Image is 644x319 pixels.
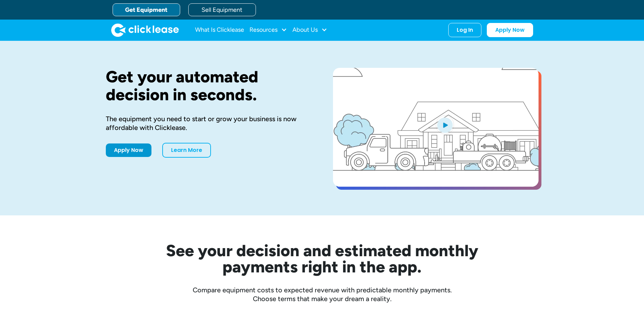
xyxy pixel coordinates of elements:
[249,23,287,37] div: Resources
[111,23,179,37] a: home
[113,3,180,16] a: Get Equipment
[162,143,211,158] a: Learn More
[487,23,533,37] a: Apply Now
[333,68,539,187] a: open lightbox
[457,27,473,33] div: Log In
[106,68,311,104] h1: Get your automated decision in seconds.
[133,242,511,275] h2: See your decision and estimated monthly payments right in the app.
[106,286,539,303] div: Compare equipment costs to expected revenue with predictable monthly payments. Choose terms that ...
[111,23,179,37] img: Clicklease logo
[188,3,256,16] a: Sell Equipment
[195,23,244,37] a: What Is Clicklease
[292,23,327,37] div: About Us
[106,143,151,157] a: Apply Now
[106,114,311,132] div: The equipment you need to start or grow your business is now affordable with Clicklease.
[436,115,454,134] img: Blue play button logo on a light blue circular background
